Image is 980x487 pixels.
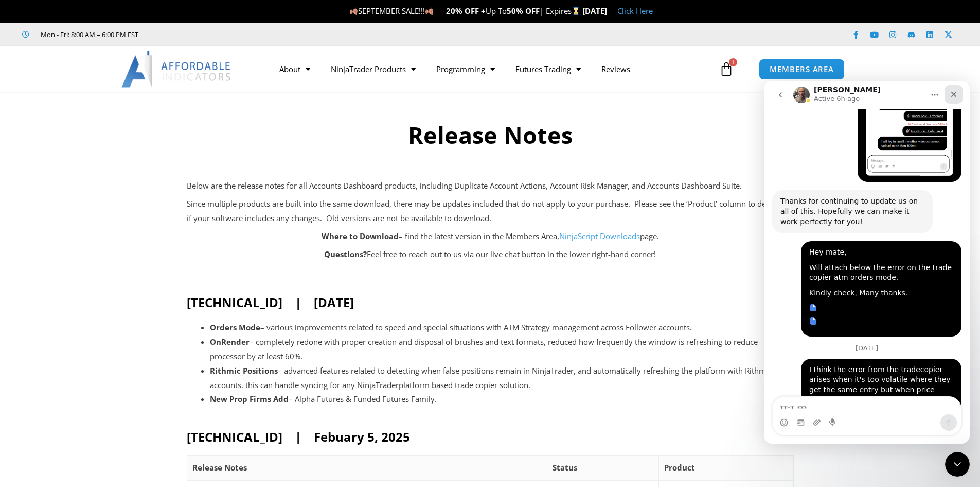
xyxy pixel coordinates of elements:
span: 1 [729,58,737,66]
strong: 20% OFF + [446,6,486,16]
strong: Status [553,462,577,473]
textarea: Message… [9,316,197,333]
h2: [TECHNICAL_ID] | [DATE] [187,294,794,310]
li: – completely redone with proper creation and disposal of brushes and text formats, reduced how fr... [210,335,794,364]
a: Reviews [591,57,640,81]
div: Kenneth says… [8,278,198,379]
span: Mon - Fri: 8:00 AM – 6:00 PM EST [38,28,138,41]
strong: Orders Mode [210,322,260,332]
nav: Menu [269,57,717,81]
strong: Questions? [324,249,367,259]
div: I think the error from the tradecopier arises when it's too volatile where they get the same entr... [45,284,189,365]
a: MEMBERS AREA [759,59,845,80]
p: Below are the release notes for all Accounts Dashboard products, including Duplicate Account Acti... [187,179,794,193]
img: LogoAI | Affordable Indicators – NinjaTrader [121,51,232,88]
button: Gif picker [32,338,41,346]
div: Kindly check, Many thanks. [45,207,189,217]
iframe: Intercom live chat [945,452,970,477]
li: – advanced features related to detecting when false positions remain in NinjaTrader, and automati... [210,364,794,393]
a: NinjaScript Downloads [559,231,640,241]
button: Start recording [65,338,74,346]
div: Will attach below the error on the trade copier atm orders mode. [45,182,189,202]
div: Thanks for continuing to update us on all of this. Hopefully we can make it work perfectly for you! [8,109,169,152]
button: Send a message… [176,333,193,350]
strong: Release Notes [192,462,247,473]
strong: OnRender [210,337,250,347]
button: Upload attachment [49,338,57,346]
a: Click Here [617,6,653,16]
li: – various improvements related to speed and special situations with ATM Strategy management acros... [210,321,794,335]
button: Emoji picker [16,338,24,346]
div: Hey mate, [45,166,189,177]
div: Kenneth says… [8,160,198,263]
iframe: Intercom live chat [764,81,970,444]
a: NinjaTrader Products [320,57,426,81]
div: I think the error from the tradecopier arises when it's too volatile where they get the same entr... [37,278,198,371]
div: Thanks for continuing to update us on all of this. Hopefully we can make it work perfectly for you! [16,115,161,146]
span: SEPTEMBER SALE!!! Up To | Expires [349,6,582,16]
span: MEMBERS AREA [770,65,834,73]
strong: Product [664,462,695,473]
strong: Rithmic Positions [210,365,278,376]
p: Feel free to reach out to us via our live chat button in the lower right-hand corner! [187,247,794,262]
div: Joel says… [8,109,198,160]
li: – Alpha Futures & Funded Futures Family. [210,392,794,407]
img: ⌛ [572,7,580,15]
p: Since multiple products are built into the same download, there may be updates included that do n... [187,197,794,226]
div: Hey mate,Will attach below the error on the trade copier atm orders mode.Kindly check, Many thanks. [37,160,198,255]
img: 🍂 [425,7,433,15]
a: About [269,57,320,81]
strong: 50% OFF [507,6,540,16]
strong: Where to Download [322,231,399,241]
h2: [TECHNICAL_ID] | Febuary 5, 2025 [187,429,794,445]
span: platform based trade copier solution. [399,380,530,390]
div: [DATE] [8,264,198,278]
h2: Release Notes [187,120,794,150]
strong: [DATE] [582,6,607,16]
a: 1 [704,54,749,84]
p: – find the latest version in the Members Area, page. [187,229,794,244]
a: Programming [426,57,505,81]
strong: New Prop Firms Add [210,394,289,404]
a: Futures Trading [505,57,591,81]
img: 🍂 [350,7,358,15]
iframe: Customer reviews powered by Trustpilot [153,29,307,40]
